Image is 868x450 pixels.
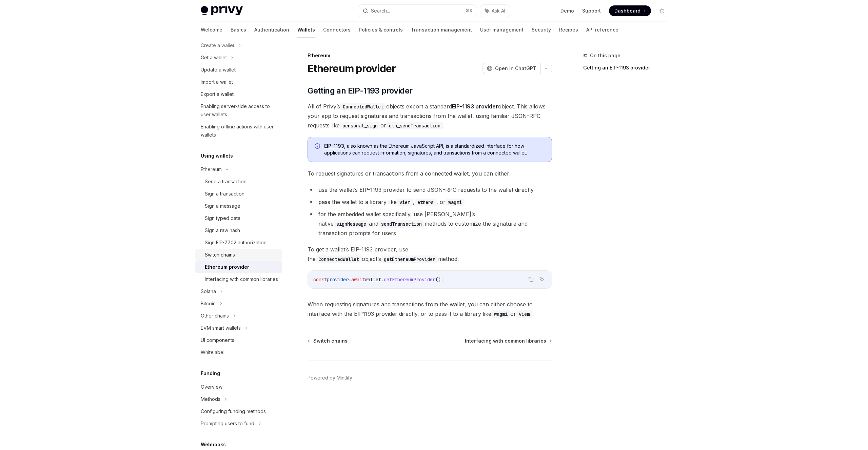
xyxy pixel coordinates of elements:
code: getEthereumProvider [381,255,438,263]
span: = [349,277,351,283]
button: Open in ChatGPT [482,63,540,74]
a: Import a wallet [195,76,282,88]
a: Export a wallet [195,88,282,100]
a: Demo [560,7,574,14]
span: const [313,277,327,283]
code: ConnectedWallet [340,103,386,110]
span: Getting an EIP-1193 provider [308,85,412,96]
code: ConnectedWallet [316,255,362,263]
a: Interfacing with common libraries [195,273,282,285]
a: Switch chains [195,249,282,261]
span: To get a wallet’s EIP-1193 provider, use the object’s method: [308,245,552,264]
a: Sign typed data [195,212,282,224]
li: use the wallet’s EIP-1193 provider to send JSON-RPC requests to the wallet directly [308,185,552,195]
span: Dashboard [614,7,640,14]
div: Send a transaction [205,178,246,186]
a: Sign a transaction [195,188,282,200]
a: Overview [195,381,282,393]
code: sendTransaction [378,220,425,228]
code: wagmi [446,199,465,206]
li: for the embedded wallet specifically, use [PERSON_NAME]’s native and methods to customize the sig... [308,209,552,238]
div: Export a wallet [201,90,234,98]
a: Whitelabel [195,346,282,359]
img: light logo [201,6,243,16]
div: Overview [201,383,222,391]
h1: Ethereum provider [308,62,396,75]
div: UI components [201,336,234,344]
a: Welcome [201,22,222,38]
div: Switch chains [205,251,235,259]
a: Sign a raw hash [195,224,282,237]
div: Methods [201,395,220,403]
div: Bitcoin [201,300,216,308]
span: await [351,277,365,283]
a: Security [532,22,551,38]
div: Solana [201,287,216,295]
a: Recipes [559,22,578,38]
div: Whitelabel [201,348,224,356]
a: Switch chains [308,337,348,344]
a: Wallets [297,22,315,38]
a: Update a wallet [195,64,282,76]
span: getEthereumProvider [384,277,435,283]
span: provider [327,277,349,283]
a: Enabling offline actions with user wallets [195,121,282,141]
a: EIP-1193 [324,143,344,149]
a: Getting an EIP-1193 provider [583,62,673,73]
div: EVM smart wallets [201,324,241,332]
li: pass the wallet to a library like , , or [308,197,552,207]
svg: Info [315,143,321,150]
h5: Using wallets [201,152,233,160]
span: , also known as the Ethereum JavaScript API, is a standardized interface for how applications can... [324,143,545,156]
a: Configuring funding methods [195,405,282,417]
span: Open in ChatGPT [495,65,536,72]
div: Sign a message [205,202,240,210]
span: ⌘ K [466,8,473,14]
a: Interfacing with common libraries [465,337,551,344]
span: (); [435,277,443,283]
span: wallet [365,277,381,283]
div: Prompting users to fund [201,420,254,428]
span: On this page [590,52,620,60]
span: To request signatures or transactions from a connected wallet, you can either: [308,169,552,178]
div: Configuring funding methods [201,407,266,415]
button: Ask AI [480,5,510,17]
button: Toggle dark mode [656,5,667,16]
button: Ask AI [537,275,546,284]
a: Sign EIP-7702 authorization [195,237,282,249]
span: Switch chains [313,337,348,344]
span: . [381,277,384,283]
h5: Webhooks [201,441,226,449]
code: ethers [415,199,436,206]
div: Sign EIP-7702 authorization [205,239,267,247]
div: Enabling server-side access to user wallets [201,102,278,119]
span: All of Privy’s objects export a standard object. This allows your app to request signatures and t... [308,102,552,130]
a: Support [582,7,601,14]
a: UI components [195,334,282,346]
div: Update a wallet [201,66,236,74]
a: Dashboard [609,5,651,16]
a: API reference [586,22,618,38]
div: Other chains [201,312,229,320]
code: wagmi [491,310,510,318]
a: Sign a message [195,200,282,212]
div: Sign typed data [205,214,240,222]
a: Policies & controls [359,22,403,38]
a: User management [480,22,524,38]
a: Ethereum provider [195,261,282,273]
div: Enabling offline actions with user wallets [201,123,278,139]
code: viem [397,199,413,206]
button: Copy the contents from the code block [527,275,535,284]
span: Ask AI [492,7,505,14]
div: Sign a transaction [205,190,244,198]
code: eth_sendTransaction [386,122,443,129]
div: Import a wallet [201,78,233,86]
a: EIP-1193 provider [452,103,498,110]
a: Transaction management [411,22,472,38]
a: Authentication [254,22,289,38]
a: Send a transaction [195,176,282,188]
a: Powered by Mintlify [308,374,352,381]
code: viem [516,310,532,318]
a: Enabling server-side access to user wallets [195,100,282,121]
span: Interfacing with common libraries [465,337,546,344]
